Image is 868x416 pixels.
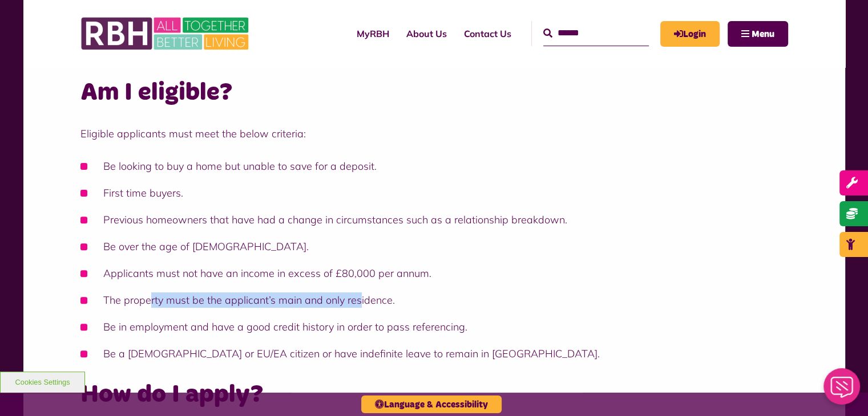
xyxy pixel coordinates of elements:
[728,21,788,47] button: Navigation
[398,18,455,49] a: About Us
[80,292,788,308] li: The property must be the applicant’s main and only residence.
[543,21,649,46] input: Search
[660,21,720,47] a: MyRBH
[80,11,252,56] img: RBH
[752,30,774,39] span: Menu
[80,185,788,201] li: First time buyers.
[348,18,398,49] a: MyRBH
[80,126,788,141] p: Eligible applicants must meet the below criteria:
[80,212,788,227] li: Previous homeowners that have had a change in circumstances such as a relationship breakdown.
[80,266,788,281] li: Applicants must not have an income in excess of £80,000 per annum.
[80,158,788,174] li: Be looking to buy a home but unable to save for a deposit.
[361,395,502,413] button: Language & Accessibility
[80,378,788,411] h2: How do I apply?
[817,365,868,416] iframe: Netcall Web Assistant for live chat
[80,239,788,254] li: Be over the age of [DEMOGRAPHIC_DATA].
[80,76,788,109] h2: Am I eligible?
[80,319,788,335] li: Be in employment and have a good credit history in order to pass referencing.
[80,346,788,361] li: Be a [DEMOGRAPHIC_DATA] or EU/EA citizen or have indefinite leave to remain in [GEOGRAPHIC_DATA].
[455,18,520,49] a: Contact Us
